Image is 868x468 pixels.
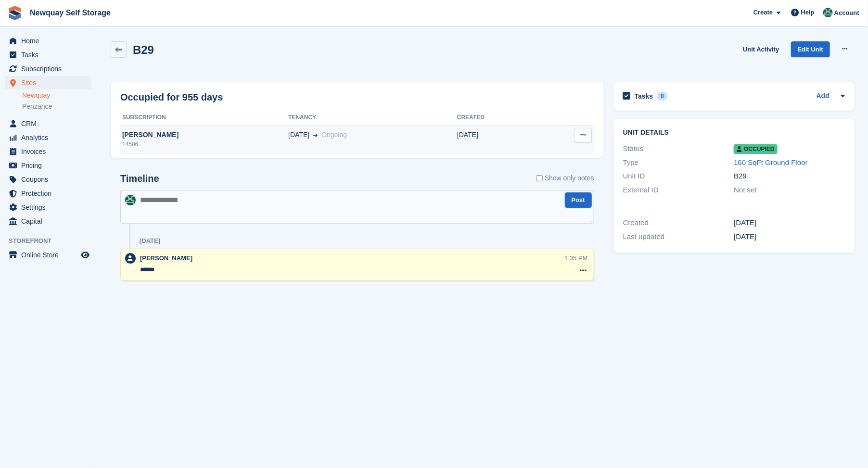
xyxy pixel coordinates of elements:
a: menu [5,159,91,172]
span: Settings [21,201,79,214]
img: JON [125,195,136,205]
span: CRM [21,117,79,130]
a: menu [5,187,91,200]
div: B29 [734,171,845,182]
div: [DATE] [140,237,160,245]
a: menu [5,117,91,130]
div: 14506 [120,140,288,149]
span: Capital [21,215,79,228]
h2: Timeline [120,173,159,184]
a: Newquay [22,91,91,100]
a: Edit Unit [791,41,830,57]
span: Create [753,8,773,17]
img: stora-icon-8386f47178a22dfd0bd8f6a31ec36ba5ce8667c1dd55bd0f319d3a0aa187defe.svg [8,6,22,20]
span: Protection [21,187,79,200]
div: Last updated [623,231,734,242]
h2: Unit details [623,129,845,137]
span: Online Store [21,248,79,262]
th: Tenancy [288,110,457,126]
input: Show only notes [536,173,543,183]
div: 0 [657,92,668,101]
span: Analytics [21,131,79,144]
a: menu [5,248,91,262]
div: Created [623,217,734,228]
a: Newquay Self Storage [26,5,115,21]
a: menu [5,201,91,214]
td: [DATE] [457,125,536,154]
span: Coupons [21,173,79,186]
span: Invoices [21,145,79,158]
div: Status [623,143,734,154]
a: menu [5,215,91,228]
label: Show only notes [536,173,594,183]
span: Occupied [734,144,777,154]
div: [DATE] [734,231,845,242]
a: Penzance [22,102,91,111]
a: menu [5,145,91,158]
div: Unit ID [623,171,734,182]
div: 1:35 PM [564,253,587,263]
span: [PERSON_NAME] [140,254,192,262]
a: menu [5,173,91,186]
span: Home [21,34,79,48]
a: Add [817,91,830,102]
span: Subscriptions [21,62,79,76]
a: Unit Activity [739,41,783,57]
th: Created [457,110,536,126]
a: menu [5,34,91,48]
a: menu [5,62,91,76]
h2: Occupied for 955 days [120,90,223,104]
h2: B29 [133,43,154,56]
h2: Tasks [635,92,653,101]
span: Help [801,8,815,17]
span: Pricing [21,159,79,172]
th: Subscription [120,110,288,126]
div: External ID [623,185,734,196]
span: Account [834,8,859,18]
img: JON [823,8,833,17]
div: Not set [734,185,845,196]
a: menu [5,131,91,144]
span: [DATE] [288,130,309,140]
a: 160 SqFt Ground Floor [734,158,807,166]
div: [PERSON_NAME] [120,130,288,140]
div: [DATE] [734,217,845,228]
div: Type [623,157,734,168]
span: Sites [21,76,79,89]
a: menu [5,48,91,62]
button: Post [565,192,592,208]
span: Ongoing [321,131,347,139]
a: Preview store [79,249,91,261]
a: menu [5,76,91,89]
span: Tasks [21,48,79,62]
span: Storefront [9,236,96,246]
